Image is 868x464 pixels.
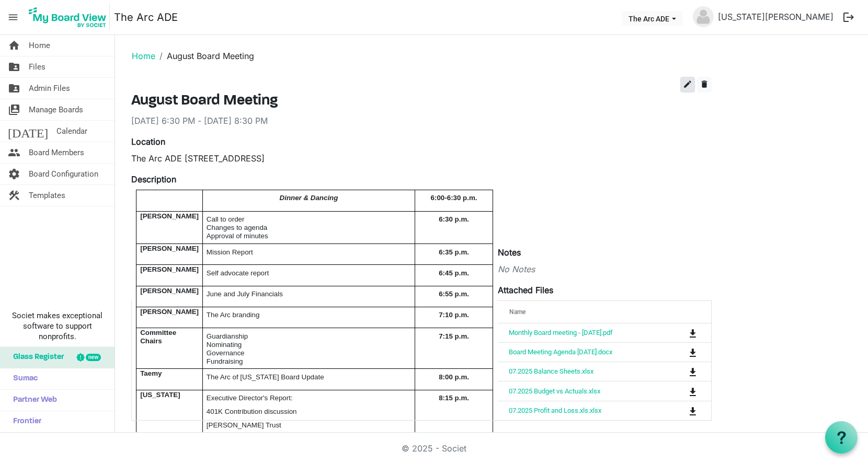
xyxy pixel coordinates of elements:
[8,56,20,77] span: folder_shared
[439,248,469,256] span: 6:35 p.m.
[498,284,553,296] label: Attached Files
[207,290,283,298] span: June and July Financials
[714,6,838,27] a: [US_STATE][PERSON_NAME]
[509,308,526,316] span: Name
[509,329,613,337] a: Monthly Board meeting - [DATE].pdf
[5,310,110,342] span: Societ makes exceptional software to support nonprofits.
[8,121,48,142] span: [DATE]
[8,78,20,99] span: folder_shared
[114,7,178,28] a: The Arc ADE
[140,265,199,273] span: [PERSON_NAME]
[29,142,84,163] span: Board Members
[280,194,338,202] span: Dinner & Dancing
[29,56,45,77] span: Files
[431,194,477,202] span: 6:00-6:30 p.m.
[131,263,712,275] div: No Notes
[498,429,537,442] label: Attendees
[8,99,20,120] span: switch_account
[646,323,711,342] td: is Command column column header
[56,121,87,142] span: Calendar
[3,7,23,27] span: menu
[693,6,714,27] img: no-profile-picture.svg
[207,232,268,240] span: Approval of minutes
[26,4,114,30] a: My Board View Logo
[498,342,646,362] td: Board Meeting Agenda 8-20-2025.docx is template cell column header Name
[131,114,712,127] div: [DATE] 6:30 PM - [DATE] 8:30 PM
[29,99,83,120] span: Manage Boards
[509,348,612,356] a: Board Meeting Agenda [DATE].docx
[498,362,646,381] td: 07.2025 Balance Sheets.xlsx is template cell column header Name
[686,384,700,398] button: Download
[439,215,469,223] span: 6:30 p.m.
[686,403,700,418] button: Download
[207,224,267,231] span: Changes to agenda
[207,269,269,277] span: Self advocate report
[131,173,176,185] label: Description
[8,185,20,206] span: construction
[646,362,711,381] td: is Command column column header
[140,245,199,252] span: [PERSON_NAME]
[207,421,281,429] span: [PERSON_NAME] Trust
[8,164,20,184] span: settings
[686,326,700,340] button: Download
[509,367,593,375] a: 07.2025 Balance Sheets.xlsx
[29,164,98,184] span: Board Configuration
[646,342,711,362] td: is Command column column header
[8,35,20,56] span: home
[646,381,711,400] td: is Command column column header
[8,390,57,411] span: Partner Web
[8,142,20,163] span: people
[155,50,254,62] li: August Board Meeting
[8,411,41,432] span: Frontier
[439,290,469,298] span: 6:55 p.m.
[132,51,155,61] a: Home
[646,401,711,420] td: is Command column column header
[686,364,700,379] button: Download
[29,78,70,99] span: Admin Files
[683,79,692,89] span: edit
[498,401,646,420] td: 07.2025 Profit and Loss.xls.xlsx is template cell column header Name
[207,215,245,223] span: Call to order
[509,387,600,395] a: 07.2025 Budget vs Actuals.xlsx
[207,248,253,256] span: Mission Report
[26,4,110,30] img: My Board View Logo
[622,11,683,26] button: The Arc ADE dropdownbutton
[700,79,709,89] span: delete
[86,354,101,361] div: new
[131,135,165,148] label: Location
[131,152,712,165] div: The Arc ADE [STREET_ADDRESS]
[686,345,700,359] button: Download
[697,77,712,92] button: delete
[509,407,601,414] a: 07.2025 Profit and Loss.xls.xlsx
[439,269,469,277] span: 6:45 p.m.
[131,92,712,110] h3: August Board Meeting
[8,368,38,389] span: Sumac
[838,6,860,28] button: logout
[29,35,50,56] span: Home
[680,77,695,92] button: edit
[29,185,65,206] span: Templates
[498,246,521,259] label: Notes
[498,381,646,400] td: 07.2025 Budget vs Actuals.xlsx is template cell column header Name
[498,323,646,342] td: Monthly Board meeting - August 20, 2025.pdf is template cell column header Name
[8,347,64,368] span: Glass Register
[140,287,199,295] span: [PERSON_NAME]
[402,443,466,454] a: © 2025 - Societ
[140,212,199,220] span: [PERSON_NAME]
